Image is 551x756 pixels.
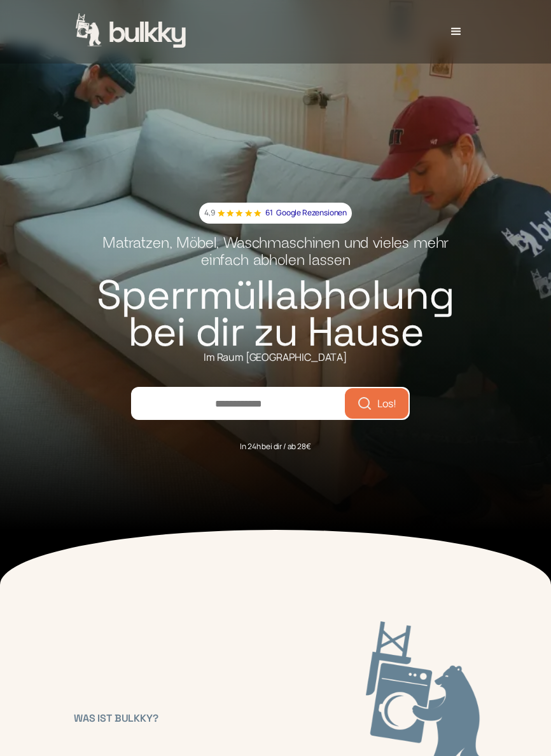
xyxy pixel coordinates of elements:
button: Los! [347,391,406,416]
p: Google Rezensionen [276,206,347,220]
p: 61 [265,206,273,220]
p: 4,9 [204,206,215,220]
h2: Matratzen, Möbel, Waschmaschinen und vieles mehr einfach abholen lassen [102,236,449,278]
div: In 24h bei dir / ab 28€ [240,433,310,454]
div: menu [437,13,475,51]
a: home [76,13,188,50]
div: Im Raum [GEOGRAPHIC_DATA] [204,351,347,364]
h1: Sperrmüllabholung bei dir zu Hause [92,277,459,350]
span: Los! [377,398,396,408]
div: WAS IST BULKKY? [74,712,477,726]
